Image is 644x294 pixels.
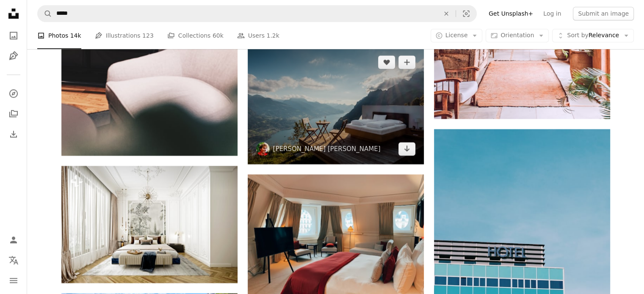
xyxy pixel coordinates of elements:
[273,145,381,153] a: [PERSON_NAME] [PERSON_NAME]
[266,31,279,40] span: 1.2k
[5,252,22,269] button: Language
[431,29,483,42] button: License
[248,47,424,164] img: brown wooden chair on brown wooden deck
[5,27,22,44] a: Photos
[500,32,534,38] span: Orientation
[378,55,395,69] button: Like
[142,31,154,40] span: 123
[61,220,238,228] a: 3d render of luxury hotel room
[61,166,238,283] img: 3d render of luxury hotel room
[484,7,538,20] a: Get Unsplash+
[5,105,22,122] a: Collections
[167,22,224,49] a: Collections 60k
[398,55,415,69] button: Add to Collection
[5,126,22,143] a: Download History
[256,142,270,156] img: Go to Patrick Robert Doyle's profile
[573,7,634,20] button: Submit an image
[398,142,415,156] a: Download
[434,242,610,250] a: hotel during daytime
[213,31,224,40] span: 60k
[437,5,456,22] button: Clear
[5,5,22,24] a: Home — Unsplash
[5,231,22,248] a: Log in / Sign up
[248,102,424,109] a: brown wooden chair on brown wooden deck
[38,5,52,22] button: Search Unsplash
[5,47,22,64] a: Illustrations
[445,32,468,38] span: License
[552,29,634,42] button: Sort byRelevance
[567,32,588,38] span: Sort by
[486,29,549,42] button: Orientation
[248,236,424,244] a: person lying on bed near window
[538,7,566,20] a: Log in
[237,22,279,49] a: Users 1.2k
[95,22,154,49] a: Illustrations 123
[456,5,476,22] button: Visual search
[5,272,22,289] button: Menu
[37,5,477,22] form: Find visuals sitewide
[5,85,22,102] a: Explore
[567,31,619,40] span: Relevance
